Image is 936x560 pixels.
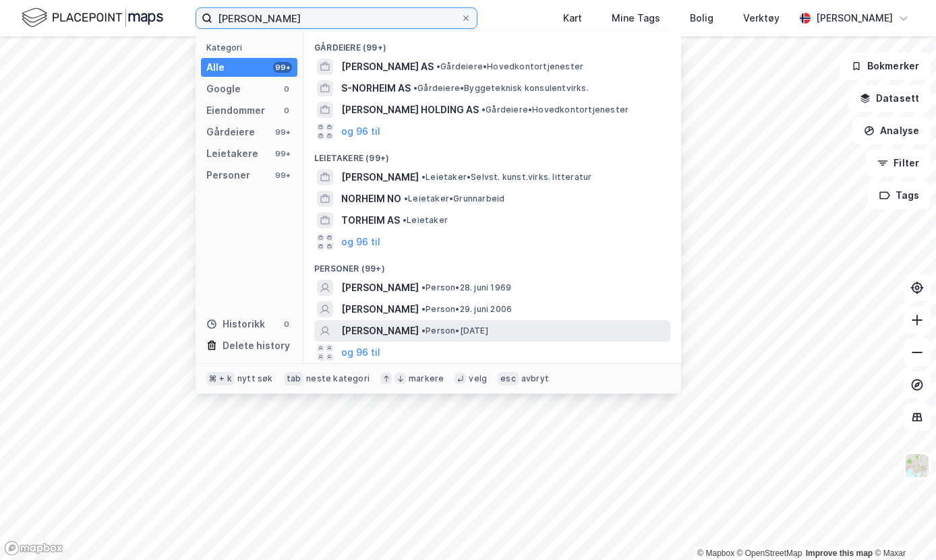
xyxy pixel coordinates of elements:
span: • [436,61,440,71]
a: Improve this map [806,549,873,558]
div: Google [206,81,241,97]
div: Personer (99+) [303,253,681,277]
div: Bolig [690,10,713,26]
div: 0 [281,319,292,330]
span: • [421,325,426,336]
span: Leietaker • Grunnarbeid [404,193,504,204]
span: Gårdeiere • Hovedkontortjenester [481,104,628,115]
div: Delete history [223,338,290,354]
div: 0 [281,84,292,94]
div: esc [498,372,519,385]
span: • [421,304,426,314]
span: [PERSON_NAME] [341,323,419,339]
input: Søk på adresse, matrikkel, gårdeiere, leietakere eller personer [212,8,461,28]
span: Leietaker [403,215,448,226]
span: Person • [DATE] [421,325,488,336]
span: • [404,193,408,204]
a: Mapbox homepage [4,540,63,556]
div: avbryt [521,373,549,384]
button: og 96 til [341,123,380,139]
div: neste kategori [306,373,370,384]
button: Tags [868,182,931,209]
div: Historikk [206,316,265,332]
span: Person • 28. juni 1969 [421,282,511,293]
iframe: Chat Widget [869,495,936,560]
div: Leietakere [206,146,258,162]
button: og 96 til [341,234,380,250]
div: velg [469,373,487,384]
button: Analyse [852,117,931,144]
div: ⌘ + k [206,372,235,385]
span: [PERSON_NAME] [341,169,419,185]
img: Z [904,453,930,478]
div: Gårdeiere [206,124,255,140]
span: [PERSON_NAME] [341,280,419,296]
div: Eiendommer [206,102,265,119]
span: • [421,282,426,292]
button: Filter [866,150,931,177]
span: • [413,83,417,93]
img: logo.f888ab2527a4732fd821a326f86c7f29.svg [22,6,163,30]
span: Gårdeiere • Byggeteknisk konsulentvirks. [413,83,589,94]
span: Person • 29. juni 2006 [421,304,512,315]
a: OpenStreetMap [737,549,802,558]
span: • [403,215,407,225]
span: • [481,104,486,115]
div: Leietakere (99+) [303,142,681,166]
button: og 96 til [341,344,380,361]
div: [PERSON_NAME] [816,10,893,26]
span: NORHEIM NO [341,191,401,207]
span: [PERSON_NAME] AS [341,59,434,75]
span: [PERSON_NAME] [341,301,419,317]
div: markere [409,373,444,384]
span: [PERSON_NAME] HOLDING AS [341,102,479,118]
button: Bokmerker [840,53,931,80]
div: Gårdeiere (99+) [303,32,681,56]
div: Kontrollprogram for chat [869,495,936,560]
div: Kart [563,10,582,26]
span: Gårdeiere • Hovedkontortjenester [436,61,583,72]
span: TORHEIM AS [341,212,400,228]
div: 99+ [273,148,292,159]
div: 99+ [273,62,292,73]
div: 99+ [273,127,292,137]
div: 0 [281,105,292,116]
div: Alle [206,59,225,75]
div: tab [284,372,304,385]
div: Kategori [206,42,297,53]
button: Datasett [848,85,931,112]
div: Personer [206,167,250,183]
span: S-NORHEIM AS [341,80,411,96]
div: 99+ [273,170,292,181]
span: Leietaker • Selvst. kunst.virks. litteratur [421,172,591,183]
a: Mapbox [697,549,734,558]
div: Verktøy [743,10,780,26]
div: Mine Tags [612,10,660,26]
span: • [421,172,426,182]
div: nytt søk [237,373,273,384]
